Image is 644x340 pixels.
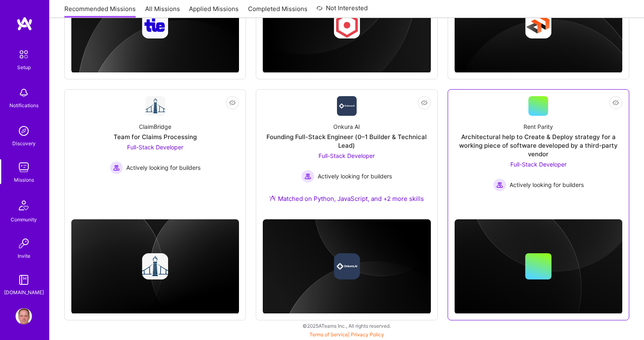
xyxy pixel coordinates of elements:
[421,99,428,106] i: icon EyeClosed
[145,5,180,18] a: All Missions
[455,133,622,158] div: Architectural help to Create & Deploy strategy for a working piece of software developed by a thi...
[14,308,34,324] a: User Avatar
[263,96,430,213] a: Company LogoOnkura AIFounding Full-Stack Engineer (0–1 Builder & Technical Lead)Full-Stack Develo...
[110,161,123,174] img: Actively looking for builders
[17,63,31,72] div: Setup
[351,331,384,338] a: Privacy Policy
[16,235,32,252] img: Invite
[15,46,32,63] img: setup
[189,5,239,18] a: Applied Missions
[337,96,357,116] img: Company Logo
[71,96,239,202] a: Company LogoClaimBridgeTeam for Claims ProcessingFull-Stack Developer Actively looking for builde...
[229,99,236,106] i: icon EyeClosed
[263,219,430,314] img: cover
[49,315,644,336] div: © 2025 ATeams Inc., All rights reserved.
[301,170,314,183] img: Actively looking for builders
[71,219,239,314] img: cover
[126,163,200,172] span: Actively looking for builders
[142,12,168,38] img: Company logo
[334,12,360,38] img: Company logo
[309,331,348,338] a: Terms of Service
[334,253,360,279] img: Company logo
[16,272,32,288] img: guide book
[114,133,197,141] div: Team for Claims Processing
[142,253,168,279] img: Company logo
[16,85,32,101] img: bell
[12,139,36,148] div: Discovery
[612,99,619,106] i: icon EyeClosed
[18,252,30,260] div: Invite
[16,123,32,139] img: discovery
[455,96,622,202] a: Rent ParityArchitectural help to Create & Deploy strategy for a working piece of software develop...
[14,176,34,184] div: Missions
[64,5,136,18] a: Recommended Missions
[493,178,506,191] img: Actively looking for builders
[318,172,392,180] span: Actively looking for builders
[4,288,44,297] div: [DOMAIN_NAME]
[16,159,32,176] img: teamwork
[14,196,34,215] img: Community
[139,122,171,131] div: ClaimBridge
[11,215,37,224] div: Community
[127,144,183,151] span: Full-Stack Developer
[248,5,307,18] a: Completed Missions
[316,3,368,18] a: Not Interested
[269,195,276,201] img: Ateam Purple Icon
[525,12,551,38] img: Company logo
[333,122,360,131] div: Onkura AI
[269,194,424,203] div: Matched on Python, JavaScript, and +2 more skills
[9,101,39,110] div: Notifications
[510,161,567,168] span: Full-Stack Developer
[523,122,553,131] div: Rent Parity
[319,152,375,159] span: Full-Stack Developer
[263,133,430,150] div: Founding Full-Stack Engineer (0–1 Builder & Technical Lead)
[146,96,165,116] img: Company Logo
[16,16,33,31] img: logo
[510,180,584,189] span: Actively looking for builders
[309,331,384,338] span: |
[455,219,622,314] img: cover
[16,308,32,324] img: User Avatar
